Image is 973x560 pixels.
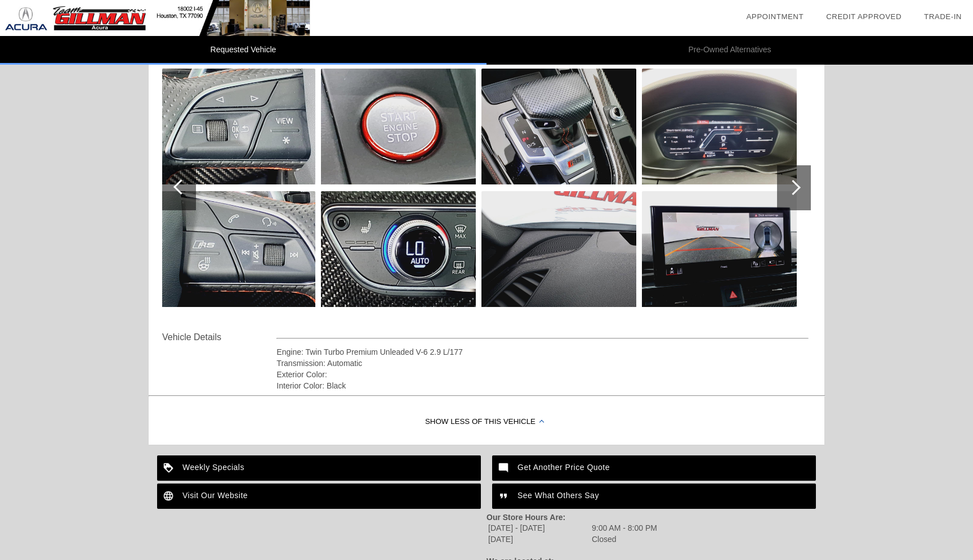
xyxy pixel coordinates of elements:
td: [DATE] [488,534,590,544]
li: Pre-Owned Alternatives [486,36,973,65]
a: Weekly Specials [157,455,481,481]
img: c10af5824cd4497d8965ae8ca344bec7.jpg [642,69,797,184]
img: cc30e4b394664d01b7d7017b89fd0974.jpg [642,191,797,307]
a: Trade-In [924,12,962,21]
td: Closed [591,534,658,544]
img: ic_format_quote_white_24dp_2x.png [492,484,517,509]
div: Engine: Twin Turbo Premium Unleaded V-6 2.9 L/177 [276,346,809,358]
td: 9:00 AM - 8:00 PM [591,523,658,533]
a: Appointment [746,12,804,21]
a: See What Others Say [492,484,816,509]
strong: Our Store Hours Are: [486,513,565,522]
div: Show Less of this Vehicle [149,400,824,445]
img: 7bfa08ac4e314dc2a676a2816392db74.jpg [481,69,636,184]
img: ad985f7a3e7d407aa02035b96257ffeb.jpg [321,69,476,184]
img: ic_language_white_24dp_2x.png [157,484,182,509]
div: Exterior Color: [276,369,809,380]
a: Credit Approved [826,12,901,21]
div: Vehicle Details [162,331,276,344]
img: 7986b10083a3424b89ddaba8a61c1c78.jpg [160,191,315,307]
div: Interior Color: Black [276,380,809,391]
img: ic_loyalty_white_24dp_2x.png [157,455,182,481]
img: 61de9935f6dc4b0889081989a8a6ee7f.jpg [481,191,636,307]
td: [DATE] - [DATE] [488,523,590,533]
a: Get Another Price Quote [492,455,816,481]
img: d38e840b5c8d4c539914f42e34a9950d.jpg [160,69,315,184]
img: 60b277ad29764f7baa22776efadcd511.jpg [321,191,476,307]
img: ic_mode_comment_white_24dp_2x.png [492,455,517,481]
div: Transmission: Automatic [276,358,809,369]
a: Visit Our Website [157,484,481,509]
